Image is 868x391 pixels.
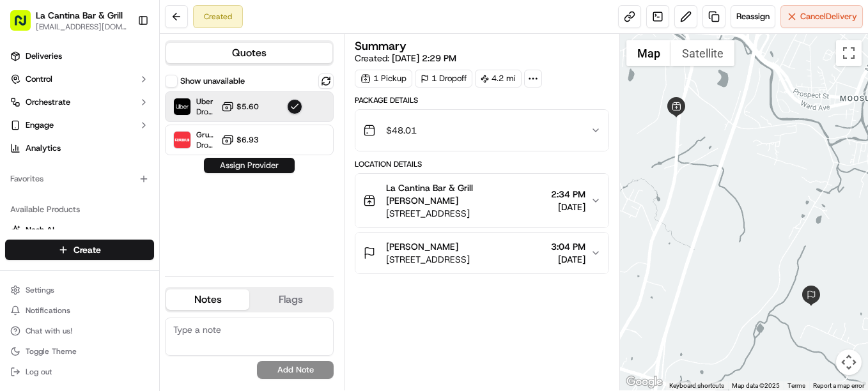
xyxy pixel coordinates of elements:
[355,70,412,88] div: 1 Pickup
[355,233,608,273] button: [PERSON_NAME][STREET_ADDRESS]3:04 PM[DATE]
[787,382,805,389] a: Terms (opens in new tab)
[355,174,608,227] button: La Cantina Bar & Grill [PERSON_NAME][STREET_ADDRESS]2:34 PM[DATE]
[5,69,154,89] button: Control
[40,198,93,208] span: Regen Pajulas
[26,346,77,356] span: Toggle Theme
[121,286,205,298] span: API Documentation
[196,130,216,140] span: Grubhub
[551,253,585,266] span: [DATE]
[26,305,70,316] span: Notifications
[26,142,61,154] span: Analytics
[10,224,149,236] a: Nash AI
[732,382,780,389] span: Map data ©2025
[74,243,101,256] span: Create
[5,138,154,158] a: Analytics
[800,11,857,22] span: Cancel Delivery
[180,75,245,87] label: Show unavailable
[33,82,230,96] input: Got a question? Start typing here...
[196,96,216,107] span: Uber
[26,224,54,236] span: Nash AI
[669,381,724,390] button: Keyboard shortcuts
[780,5,863,28] button: CancelDelivery
[221,100,259,113] button: $5.60
[27,122,50,145] img: 9188753566659_6852d8bf1fb38e338040_72.png
[26,286,98,298] span: Knowledge Base
[13,122,36,145] img: 1736555255976-a54dd68f-1ca7-489b-9aae-adbdc363a1c4
[58,122,210,135] div: Start new chat
[475,70,522,88] div: 4.2 mi
[236,135,259,145] span: $6.93
[551,201,585,213] span: [DATE]
[355,52,456,65] span: Created:
[386,240,458,253] span: [PERSON_NAME]
[5,115,154,135] button: Engage
[5,342,154,360] button: Toggle Theme
[551,188,585,201] span: 2:34 PM
[236,102,259,112] span: $5.60
[13,13,38,38] img: Nash
[5,302,154,319] button: Notifications
[103,198,129,208] span: [DATE]
[90,296,155,306] a: Powered byPylon
[5,281,154,299] button: Settings
[392,52,456,64] span: [DATE] 2:29 PM
[217,126,233,141] button: Start new chat
[5,199,154,220] div: Available Products
[36,9,123,22] button: La Cantina Bar & Grill
[836,40,862,66] button: Toggle fullscreen view
[196,107,216,117] span: Dropoff ETA 26 minutes
[13,287,23,297] div: 📗
[731,5,775,28] button: Reassign
[736,11,770,22] span: Reassign
[249,289,332,310] button: Flags
[58,135,176,145] div: We're available if you need us!
[96,198,100,208] span: •
[13,51,233,72] p: Welcome 👋
[204,158,295,173] button: Assign Provider
[623,374,665,390] img: Google
[5,240,154,260] button: Create
[103,280,210,303] a: 💻API Documentation
[13,220,33,241] img: Masood Aslam
[386,253,470,266] span: [STREET_ADDRESS]
[386,181,546,207] span: La Cantina Bar & Grill [PERSON_NAME]
[127,296,155,306] span: Pylon
[26,367,52,377] span: Log out
[26,119,54,131] span: Engage
[174,98,190,115] img: Uber
[836,349,862,375] button: Map camera controls
[5,5,132,36] button: La Cantina Bar & Grill[EMAIL_ADDRESS][DOMAIN_NAME]
[13,166,86,176] div: Past conversations
[415,70,472,88] div: 1 Dropoff
[8,280,103,303] a: 📗Knowledge Base
[221,134,259,146] button: $6.93
[5,363,154,381] button: Log out
[671,40,734,66] button: Show satellite imagery
[386,207,546,220] span: [STREET_ADDRESS]
[386,124,417,137] span: $48.01
[26,285,54,295] span: Settings
[40,233,104,243] span: [PERSON_NAME]
[36,22,127,32] button: [EMAIL_ADDRESS][DOMAIN_NAME]
[5,322,154,340] button: Chat with us!
[5,46,154,66] a: Deliveries
[5,169,154,189] div: Favorites
[355,40,407,52] h3: Summary
[5,92,154,112] button: Orchestrate
[26,96,70,108] span: Orchestrate
[13,186,33,206] img: Regen Pajulas
[5,220,154,240] button: Nash AI
[355,95,609,105] div: Package Details
[355,110,608,151] button: $48.01
[108,287,118,297] div: 💻
[26,73,52,85] span: Control
[26,233,36,243] img: 1736555255976-a54dd68f-1ca7-489b-9aae-adbdc363a1c4
[196,140,216,150] span: Dropoff ETA 32 minutes
[198,164,233,179] button: See all
[26,326,72,336] span: Chat with us!
[26,199,36,209] img: 1736555255976-a54dd68f-1ca7-489b-9aae-adbdc363a1c4
[166,289,249,310] button: Notes
[166,43,332,63] button: Quotes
